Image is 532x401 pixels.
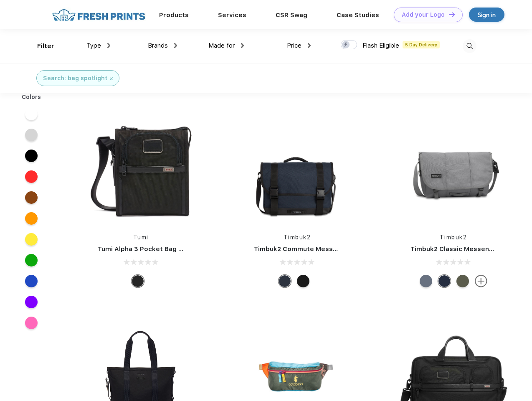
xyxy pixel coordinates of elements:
div: Colors [15,93,48,102]
img: more.svg [475,275,487,287]
a: Timbuk2 Commute Messenger Bag [254,245,366,253]
span: Type [86,42,101,49]
img: func=resize&h=266 [241,114,352,225]
img: dropdown.png [241,43,244,48]
a: Timbuk2 Classic Messenger Bag [410,245,514,253]
div: Black [132,275,144,287]
div: Filter [37,41,54,51]
a: Tumi [133,234,149,241]
div: Eco Black [297,275,309,287]
span: Made for [208,42,235,49]
span: Flash Eligible [362,42,399,49]
img: filter_cancel.svg [110,77,113,80]
img: func=resize&h=266 [398,114,509,225]
div: Eco Army [456,275,469,287]
span: 5 Day Delivery [403,41,440,48]
img: dropdown.png [107,43,110,48]
img: dropdown.png [308,43,311,48]
span: Brands [148,42,168,49]
a: Timbuk2 [284,234,311,241]
span: Price [287,42,301,49]
a: Timbuk2 [440,234,467,241]
img: fo%20logo%202.webp [50,8,148,22]
div: Eco Lightbeam [420,275,432,287]
div: Search: bag spotlight [43,74,107,83]
img: func=resize&h=266 [85,114,196,225]
img: desktop_search.svg [463,39,476,53]
div: Add your Logo [402,11,445,18]
a: Sign in [469,8,504,22]
a: Products [159,11,189,19]
img: dropdown.png [174,43,177,48]
div: Sign in [478,10,496,20]
a: Tumi Alpha 3 Pocket Bag Small [98,245,195,253]
div: Eco Nautical [279,275,291,287]
img: DT [449,12,455,17]
div: Eco Nautical [438,275,451,287]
